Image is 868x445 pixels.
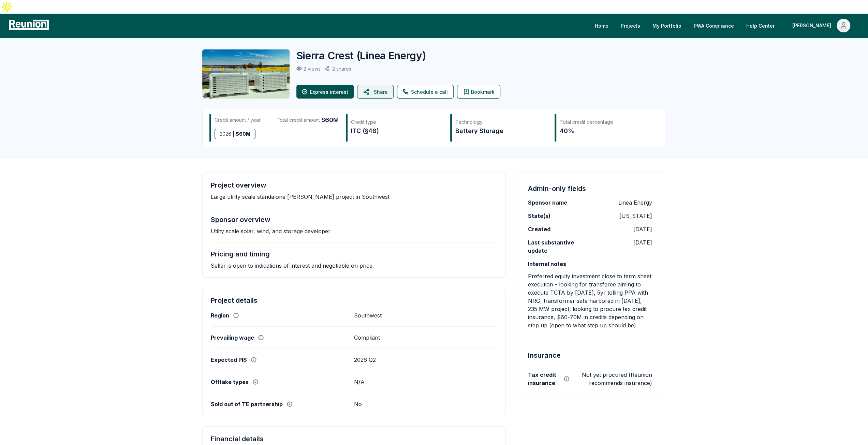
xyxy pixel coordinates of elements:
[528,371,560,387] label: Tax credit insurance
[354,334,380,341] p: Compliant
[615,19,646,32] a: Projects
[211,216,270,224] h4: Sponsor overview
[397,85,454,99] a: Schedule a call
[787,19,856,32] button: [PERSON_NAME]
[457,85,500,99] button: Bookmark
[619,212,652,220] p: [US_STATE]
[211,228,330,235] p: Utilty scale solar, wind, and storage developer
[332,66,351,72] p: 2 shares
[351,126,443,136] div: ITC (§48)
[277,115,339,125] div: Total credit amount
[528,260,566,268] label: Internal notes
[577,371,652,387] p: Not yet procured (Reunion recommends insurance)
[455,126,547,136] div: Battery Storage
[304,66,321,72] p: 2 views
[211,435,498,443] h4: Financial details
[215,115,261,125] div: Credit amount / year
[354,379,365,385] p: N/A
[211,193,389,200] p: Large utility scale standalone [PERSON_NAME] project in Southwest
[211,262,374,269] p: Seller is open to indications of interest and negotiable on price.
[354,312,382,319] p: Southwest
[296,49,426,62] h2: Sierra Crest
[688,19,739,32] a: PWA Compliance
[211,296,498,305] h4: Project details
[528,198,567,207] label: Sponsor name
[633,238,652,247] p: [DATE]
[211,356,247,363] label: Expected PIS
[211,379,249,385] label: Offtake types
[211,181,266,189] h4: Project overview
[233,129,234,139] span: |
[356,49,426,62] span: ( Linea Energy )
[647,19,687,32] a: My Portfolio
[354,401,362,407] p: No
[351,119,443,125] div: Credit type
[211,334,254,341] label: Prevailing wage
[455,119,547,125] div: Technology
[211,250,270,258] h4: Pricing and timing
[633,225,652,233] p: [DATE]
[560,126,652,136] div: 40%
[321,115,339,125] span: $60M
[211,401,283,407] label: Sold out of TE partnership
[220,129,231,139] span: 2026
[528,272,652,329] p: Preferred equity investment close to term sheet execution - looking for transferee aiming to exec...
[560,119,652,125] div: Total credit percentage
[354,356,376,363] p: 2026 Q2
[211,312,229,319] label: Region
[589,19,861,32] nav: Main
[528,238,590,255] label: Last substantive update
[528,225,550,233] label: Created
[792,19,834,32] div: [PERSON_NAME]
[528,350,561,360] h4: Insurance
[528,212,550,220] label: State(s)
[357,85,394,99] button: Share
[202,49,290,99] img: Sierra Crest
[618,198,652,207] p: Linea Energy
[589,19,614,32] a: Home
[236,129,250,139] span: $ 60M
[296,85,354,99] button: Express interest
[528,184,586,193] h4: Admin-only fields
[741,19,780,32] a: Help Center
